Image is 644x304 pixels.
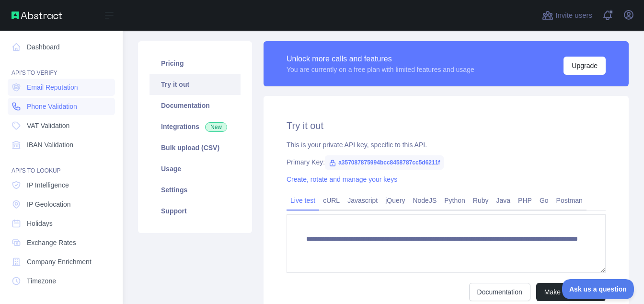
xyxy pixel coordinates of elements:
a: Phone Validation [8,98,115,115]
span: Exchange Rates [27,238,76,247]
a: Exchange Rates [8,234,115,251]
span: Invite users [555,10,592,21]
a: jQuery [381,193,409,208]
a: Pricing [149,53,241,74]
img: Abstract API [11,12,62,19]
button: Make test request [536,283,606,301]
div: API'S TO VERIFY [8,58,115,77]
span: Holidays [27,219,53,228]
span: New [205,122,227,132]
a: Company Enrichment [8,253,115,270]
span: IP Geolocation [27,199,71,209]
div: Primary Key: [287,157,606,167]
a: Usage [149,158,241,179]
iframe: Toggle Customer Support [562,279,634,299]
div: You are currently on a free plan with limited features and usage [287,65,474,74]
div: API'S TO LOOKUP [8,155,115,175]
a: Holidays [8,215,115,232]
a: Email Reputation [8,79,115,96]
a: IP Geolocation [8,196,115,213]
a: Documentation [469,283,530,301]
span: IP Intelligence [27,180,69,190]
a: cURL [319,193,344,208]
a: Try it out [149,74,241,95]
a: Javascript [344,193,381,208]
span: Timezone [27,276,56,286]
a: NodeJS [409,193,440,208]
span: Phone Validation [27,102,77,111]
span: a357087875994bcc8458787cc5d6211f [325,155,444,170]
div: Unlock more calls and features [287,53,474,65]
a: Create, rotate and manage your keys [287,175,397,183]
div: This is your private API key, specific to this API. [287,140,606,150]
a: Timezone [8,272,115,290]
button: Invite users [540,8,594,23]
a: Java [493,193,515,208]
a: Bulk upload (CSV) [149,137,241,158]
button: Upgrade [563,57,606,75]
a: Python [440,193,469,208]
h2: Try it out [287,119,606,132]
a: Support [149,200,241,222]
span: Company Enrichment [27,257,92,267]
span: IBAN Validation [27,140,73,150]
a: VAT Validation [8,117,115,134]
a: IP Intelligence [8,176,115,194]
span: Email Reputation [27,82,78,92]
a: Go [536,193,552,208]
a: Ruby [469,193,493,208]
a: Documentation [149,95,241,116]
a: Postman [552,193,586,208]
a: Live test [287,193,319,208]
a: PHP [514,193,536,208]
a: IBAN Validation [8,136,115,153]
a: Dashboard [8,38,115,56]
a: Settings [149,179,241,200]
a: Integrations New [149,116,241,137]
span: VAT Validation [27,121,69,130]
